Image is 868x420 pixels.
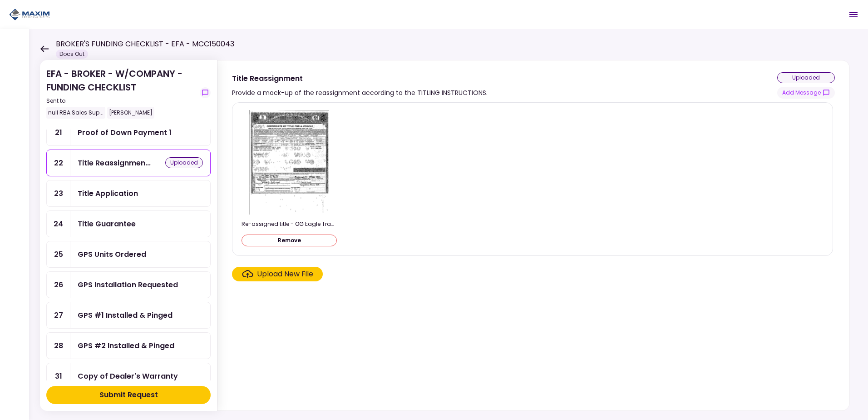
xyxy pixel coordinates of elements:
[47,363,70,389] div: 31
[46,107,105,119] div: null RBA Sales Sup...
[777,87,835,99] button: show-messages
[78,188,138,199] div: Title Application
[46,302,211,329] a: 27GPS #1 Installed & Pinged
[47,150,70,176] div: 22
[232,267,323,281] span: Click here to upload the required document
[47,180,70,206] div: 23
[46,363,211,390] a: 31Copy of Dealer's Warranty
[46,271,211,298] a: 26GPS Installation Requested
[843,4,864,25] button: Open menu
[78,310,173,321] div: GPS #1 Installed & Pinged
[217,60,850,411] div: Title ReassignmentProvide a mock-up of the reassignment according to the TITLING INSTRUCTIONS.upl...
[107,107,154,119] div: [PERSON_NAME]
[257,269,313,280] div: Upload New File
[78,249,146,260] div: GPS Units Ordered
[56,39,234,50] h1: BROKER'S FUNDING CHECKLIST - EFA - MCC150043
[47,302,70,328] div: 27
[46,180,211,207] a: 23Title Application
[47,211,70,237] div: 24
[46,150,211,176] a: 22Title Reassignmentuploaded
[46,241,211,268] a: 25GPS Units Ordered
[46,97,196,105] div: Sent to:
[46,332,211,359] a: 28GPS #2 Installed & Pinged
[46,67,196,119] div: EFA - BROKER - W/COMPANY - FUNDING CHECKLIST
[47,333,70,359] div: 28
[47,272,70,298] div: 26
[46,386,211,404] button: Submit Request
[200,87,211,98] button: show-messages
[56,50,88,59] div: Docs Out
[78,370,178,382] div: Copy of Dealer's Warranty
[242,235,337,246] button: Remove
[46,210,211,237] a: 24Title Guarantee
[78,157,151,169] div: Title Reassignment
[78,218,136,230] div: Title Guarantee
[47,241,70,267] div: 25
[78,340,174,351] div: GPS #2 Installed & Pinged
[165,157,203,168] div: uploaded
[46,119,211,146] a: 21Proof of Down Payment 1
[47,120,70,145] div: 21
[78,279,178,290] div: GPS Installation Requested
[9,8,50,21] img: Partner icon
[78,127,172,138] div: Proof of Down Payment 1
[242,220,337,228] div: Re-assigned title - OG Eagle Trans. Corp. - CD2508130647.pdf
[232,87,488,98] div: Provide a mock-up of the reassignment according to the TITLING INSTRUCTIONS.
[232,73,488,84] div: Title Reassignment
[777,72,835,83] div: uploaded
[99,390,158,400] div: Submit Request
